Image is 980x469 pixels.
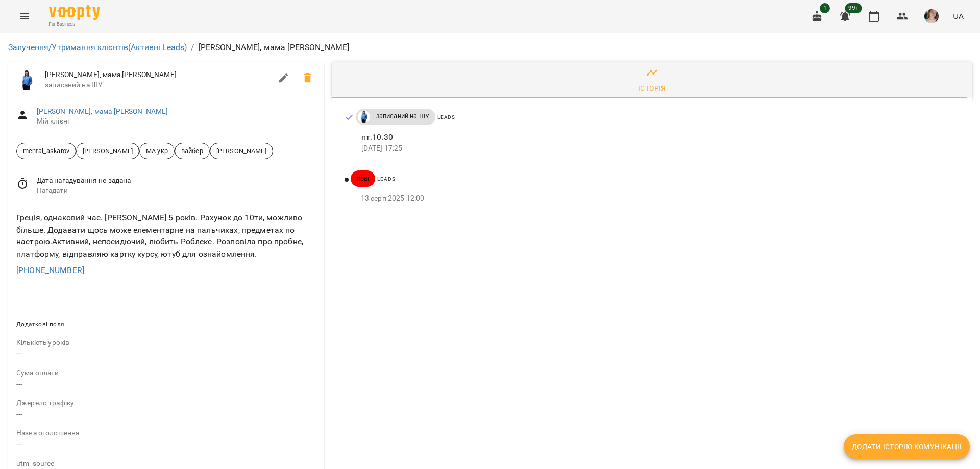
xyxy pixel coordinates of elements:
[45,70,272,80] span: [PERSON_NAME], мама [PERSON_NAME]
[437,114,455,120] span: Leads
[361,193,955,204] p: 13 серп 2025 12:00
[16,70,37,90] img: Дащенко Аня
[16,398,316,408] p: field-description
[953,11,964,21] span: UA
[49,5,100,20] img: Voopty Logo
[49,21,100,28] span: For Business
[14,210,318,262] div: Греція, однаковий час. [PERSON_NAME] 5 років. Рахунок до 10ти, можливо більше. Додавати щось може...
[844,434,970,459] button: Додати історію комунікації
[37,186,316,196] span: Нагадати
[16,378,316,390] p: ---
[370,112,435,121] span: записаний на ШУ
[175,146,209,156] span: вайбер
[16,459,316,469] p: field-description
[37,116,316,127] span: Мій клієнт
[16,265,84,275] a: [PHONE_NUMBER]
[16,428,316,438] p: field-description
[924,9,939,23] img: 6afb9eb6cc617cb6866001ac461bd93f.JPG
[191,41,194,54] li: /
[16,408,316,421] p: ---
[949,7,968,26] button: UA
[17,146,76,156] span: mental_askarov
[358,111,370,123] img: Дащенко Аня
[820,3,830,13] span: 1
[199,41,350,54] p: [PERSON_NAME], мама [PERSON_NAME]
[351,174,376,183] span: нові
[16,320,64,328] span: Додаткові поля
[361,143,955,154] p: [DATE] 17:25
[210,146,273,156] span: [PERSON_NAME]
[16,348,316,360] p: ---
[845,3,862,13] span: 99+
[8,41,972,54] nav: breadcrumb
[356,111,370,123] a: Дащенко Аня
[37,107,168,115] a: [PERSON_NAME], мама [PERSON_NAME]
[37,176,316,186] span: Дата нагадування не задана
[638,82,666,94] div: Історія
[16,438,316,451] p: ---
[12,4,37,29] button: Menu
[16,368,316,378] p: field-description
[8,42,187,52] a: Залучення/Утримання клієнтів(Активні Leads)
[852,440,962,453] span: Додати історію комунікації
[77,146,139,156] span: [PERSON_NAME]
[377,176,395,182] span: Leads
[16,338,316,348] p: field-description
[45,80,272,90] span: записаний на ШУ
[140,146,174,156] span: МА укр
[361,131,955,143] p: пт.10.30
